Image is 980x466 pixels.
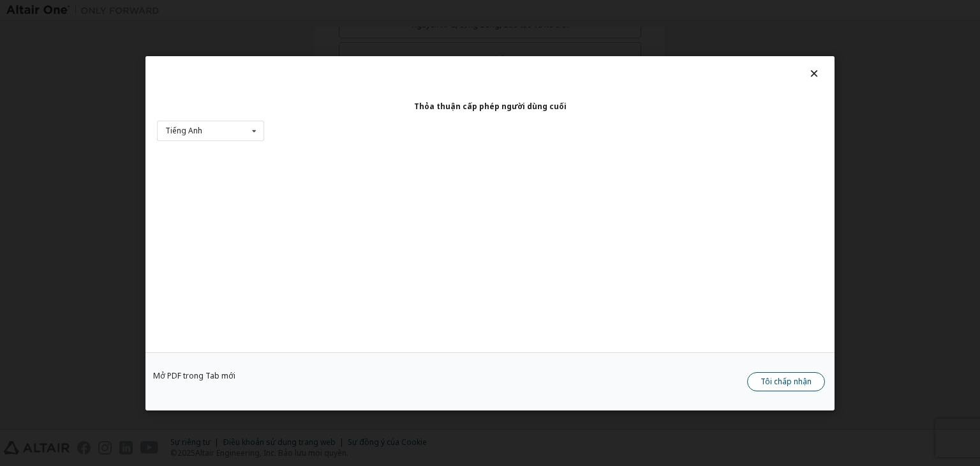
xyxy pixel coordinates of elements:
[153,372,235,380] a: Mở PDF trong Tab mới
[165,125,202,136] font: Tiếng Anh
[747,372,825,391] button: Tôi chấp nhận
[153,370,235,381] font: Mở PDF trong Tab mới
[761,376,812,387] font: Tôi chấp nhận
[414,100,567,111] font: Thỏa thuận cấp phép người dùng cuối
